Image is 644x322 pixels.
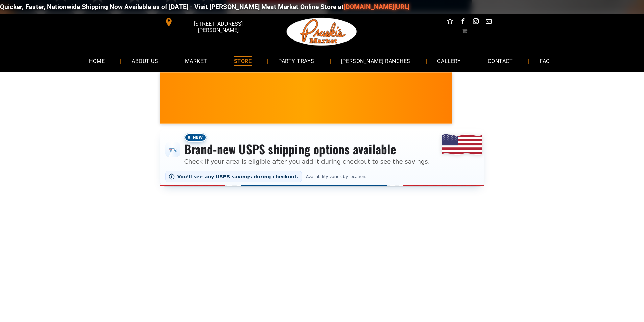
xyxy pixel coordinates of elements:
[268,52,324,70] a: PARTY TRAYS
[458,17,467,27] a: facebook
[446,17,454,27] a: Social network
[184,133,207,142] span: New
[160,17,263,27] a: [STREET_ADDRESS][PERSON_NAME]
[305,174,368,179] span: Availability varies by location.
[344,3,409,11] a: [DOMAIN_NAME][URL]
[478,52,523,70] a: CONTACT
[184,157,430,166] p: Check if your area is eligible after you add it during checkout to see the savings.
[529,52,560,70] a: FAQ
[331,52,421,70] a: [PERSON_NAME] RANCHES
[184,142,430,157] h3: Brand-new USPS shipping options available
[175,52,217,70] a: MARKET
[121,52,168,70] a: ABOUT US
[484,17,493,27] a: email
[79,52,115,70] a: HOME
[427,52,471,70] a: GALLERY
[160,129,484,186] div: Shipping options announcement
[285,14,358,50] img: Pruski-s+Market+HQ+Logo2-1920w.png
[471,17,480,27] a: instagram
[224,52,262,70] a: STORE
[174,17,262,37] span: [STREET_ADDRESS][PERSON_NAME]
[177,174,299,179] span: You’ll see any USPS savings during checkout.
